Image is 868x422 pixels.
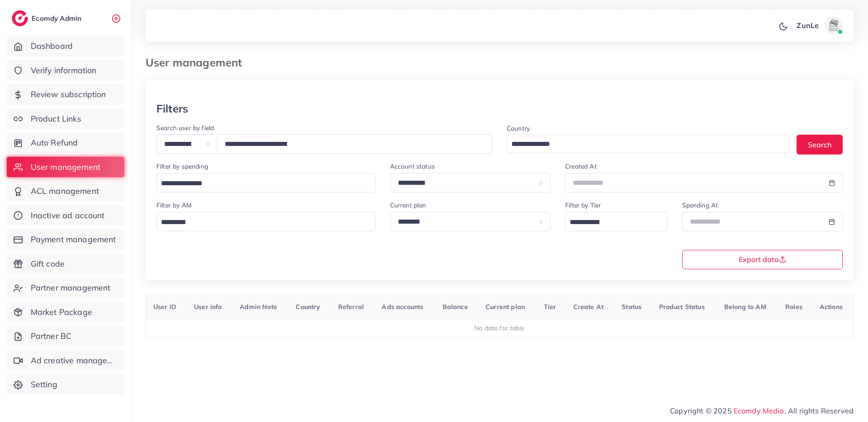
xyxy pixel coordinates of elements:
label: Current plan [390,201,426,210]
span: Tier [544,303,557,311]
span: Dashboard [31,40,73,52]
a: User management [7,157,124,178]
span: User management [31,161,100,173]
h2: Ecomdy Admin [32,14,84,23]
input: Search for option [508,137,778,151]
span: Partner management [31,282,111,294]
h3: User management [146,56,249,69]
a: Partner BC [7,326,124,347]
span: Export data [739,256,786,263]
a: logoEcomdy Admin [12,10,84,26]
div: Search for option [156,173,376,192]
button: Export data [682,250,843,269]
h3: Filters [156,102,188,115]
a: Payment management [7,229,124,250]
span: Auto Refund [31,137,78,149]
label: Spending At [682,201,718,210]
span: Admin Note [240,303,277,311]
p: ZunLe [797,20,819,31]
a: Setting [7,374,124,395]
a: Verify information [7,60,124,81]
img: avatar [825,16,843,34]
span: Belong to AM [724,303,766,311]
label: Filter by spending [156,162,208,171]
a: Review subscription [7,84,124,105]
span: Referral [338,303,364,311]
span: Roles [785,303,802,311]
span: Copyright © 2025 [670,405,854,416]
a: Partner management [7,277,124,298]
span: Setting [31,379,57,390]
span: , All rights Reserved [784,405,854,416]
a: Inactive ad account [7,205,124,226]
span: Inactive ad account [31,210,105,221]
span: Actions [820,303,843,311]
span: Payment management [31,234,116,245]
span: ACL management [31,185,99,197]
span: Balance [443,303,468,311]
span: Country [296,303,320,311]
a: Dashboard [7,36,124,56]
button: Search [797,135,843,154]
a: Product Links [7,108,124,129]
div: Search for option [507,135,789,153]
span: Partner BC [31,330,72,342]
span: Product Links [31,113,81,125]
a: Ecomdy Media [734,406,784,415]
span: Gift code [31,258,65,270]
span: Status [622,303,642,311]
a: ZunLeavatar [792,16,846,34]
input: Search for option [566,216,656,230]
span: User info [194,303,222,311]
span: Product Status [659,303,705,311]
a: ACL management [7,181,124,202]
div: Search for option [156,212,376,231]
a: Market Package [7,302,124,323]
span: Ads accounts [382,303,423,311]
a: Auto Refund [7,132,124,153]
a: Gift code [7,253,124,274]
span: Verify information [31,65,97,76]
span: Current plan [486,303,525,311]
label: Created At [565,162,597,171]
label: Filter by Tier [565,201,601,210]
input: Search for option [158,177,364,191]
label: Account status [390,162,435,171]
input: Search for option [158,216,364,230]
div: No data for table [151,324,849,333]
span: Create At [573,303,604,311]
img: logo [12,10,28,26]
span: User ID [153,303,176,311]
a: Ad creative management [7,350,124,371]
span: Ad creative management [31,355,118,366]
span: Review subscription [31,89,106,100]
label: Search user by field [156,123,214,132]
label: Filter by AM [156,201,192,210]
div: Search for option [565,212,667,231]
span: Market Package [31,306,92,318]
label: Country [507,124,530,133]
